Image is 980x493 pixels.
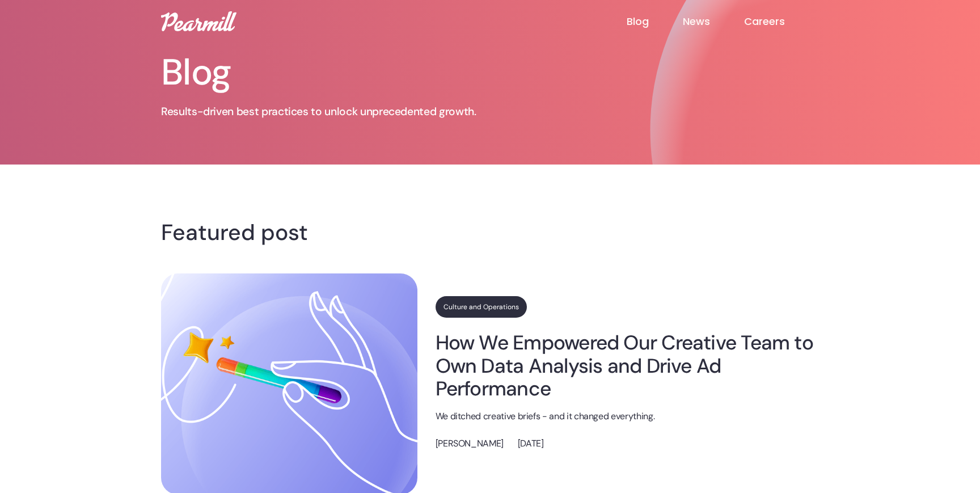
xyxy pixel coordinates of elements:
[627,15,683,28] a: Blog
[436,437,504,451] p: [PERSON_NAME]
[683,15,744,28] a: News
[161,104,547,119] p: Results-driven best practices to unlock unprecedented growth.
[161,11,236,31] img: Pearmill logo
[518,437,544,451] p: [DATE]
[436,331,819,400] a: How We Empowered Our Creative Team to Own Data Analysis and Drive Ad Performance
[436,410,819,424] p: We ditched creative briefs - and it changed everything.
[744,15,819,28] a: Careers
[161,224,819,242] h4: Featured post
[161,54,547,91] h1: Blog
[436,296,527,318] a: Culture and Operations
